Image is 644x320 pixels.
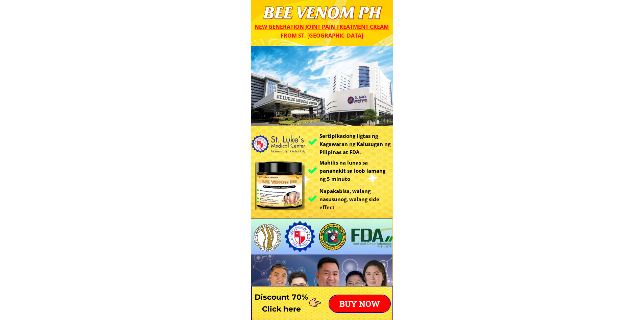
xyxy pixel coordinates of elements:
[329,295,390,312] p: BUY NOW
[255,23,389,39] span: New generation joint pain treatment cream from St. [GEOGRAPHIC_DATA]
[319,187,393,211] h3: Napakabisa, walang nasusunog, walang side effect
[319,158,391,183] h3: Mabilis na lunas sa pananakit sa loob lamang ng 5 minuto
[251,291,312,315] h3: Discount 70% Click here
[319,132,395,156] h3: Sertipikadong ligtas ng Kagawaran ng Kalusugan ng Pilipinas at FDA.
